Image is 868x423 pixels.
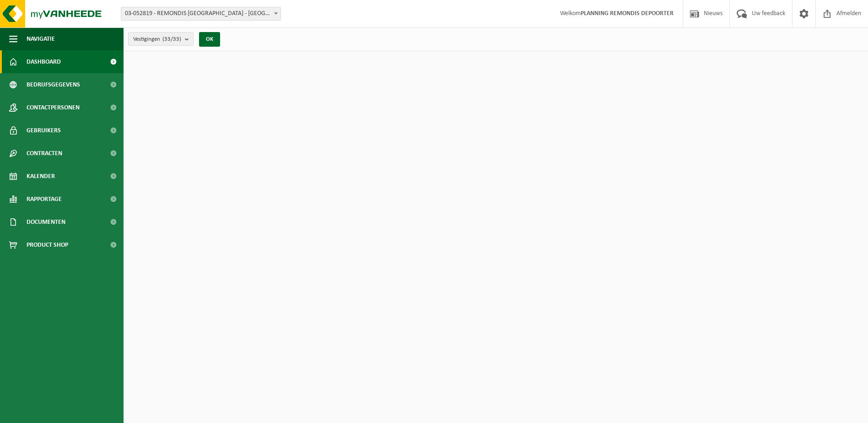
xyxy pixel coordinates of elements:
[121,7,281,21] span: 03-052819 - REMONDIS WEST-VLAANDEREN - OOSTENDE
[162,36,181,42] count: (33/33)
[27,96,80,119] span: Contactpersonen
[199,32,220,47] button: OK
[27,119,61,142] span: Gebruikers
[121,7,280,20] span: 03-052819 - REMONDIS WEST-VLAANDEREN - OOSTENDE
[27,27,55,50] span: Navigatie
[581,10,674,17] strong: PLANNING REMONDIS DEPOORTER
[27,211,65,233] span: Documenten
[27,165,55,188] span: Kalender
[128,32,194,46] button: Vestigingen(33/33)
[133,33,181,46] span: Vestigingen
[27,50,61,73] span: Dashboard
[27,142,62,165] span: Contracten
[27,73,80,96] span: Bedrijfsgegevens
[27,188,62,211] span: Rapportage
[27,233,68,256] span: Product Shop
